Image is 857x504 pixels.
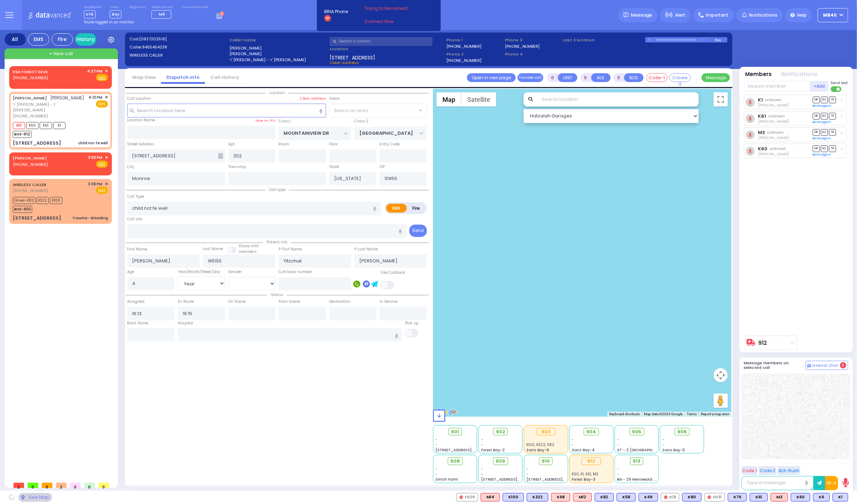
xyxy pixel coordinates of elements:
[461,92,496,106] button: Show satellite imagery
[771,493,788,502] div: M3
[436,442,438,447] span: -
[813,145,820,152] span: DR
[127,117,155,123] label: Location Name
[617,493,636,502] div: K58
[646,73,668,82] button: Code-1
[96,100,108,108] span: EMS
[664,496,668,499] img: red-radio-icon.svg
[812,363,839,368] span: Internal Chat
[13,206,32,213] span: BUS-903
[526,477,593,482] span: [STREET_ADDRESS][PERSON_NAME]
[829,129,836,136] span: TR
[758,135,789,140] span: Chananya Indig
[806,361,848,370] button: Internal Chat 0
[435,407,458,417] a: Open this area in Google Maps (opens a new window)
[28,11,75,19] img: Logo
[833,493,848,502] div: K1
[617,477,657,482] span: BG - 29 Merriewold S.
[563,37,645,43] label: Last 3 location
[265,187,289,192] span: Call type
[84,10,96,18] span: KY6
[329,164,339,170] label: State
[329,96,340,102] label: Areas
[551,493,570,502] div: ALS
[595,493,614,502] div: K82
[451,428,459,435] span: 901
[518,73,543,82] button: Transfer call
[813,493,830,502] div: K6
[98,162,106,167] u: EMS
[663,447,685,453] span: Sanz Bay-5
[84,483,95,488] span: 0
[542,458,550,465] span: 910
[239,249,257,254] span: members
[617,471,619,477] span: -
[13,140,61,147] div: [STREET_ADDRESS]
[503,493,524,502] div: K100
[481,466,483,471] span: -
[526,447,549,453] span: Sanz Bay-6
[56,483,67,488] span: 2
[228,164,246,170] label: Township
[436,477,458,482] span: Smith Farm
[467,73,516,82] a: Open in new page
[758,130,765,135] a: M3
[586,428,596,435] span: 904
[98,75,106,81] u: EMS
[13,162,48,167] span: [PHONE_NUMBER]
[526,471,529,477] span: -
[279,269,312,275] label: Call back number
[330,46,444,52] label: Location
[330,54,375,60] span: [STREET_ADDRESS]
[767,130,784,135] span: unknown
[13,131,32,138] span: BUS-912
[742,466,758,475] button: Code 1
[702,73,730,82] button: Message
[572,437,574,442] span: -
[481,447,505,453] span: Forest Bay-2
[75,33,96,46] a: History
[152,5,174,10] label: Medic on call
[481,493,500,502] div: ALS
[503,493,524,502] div: BLS
[13,102,86,113] span: ר' [PERSON_NAME] - ר' [PERSON_NAME]
[807,364,811,368] img: comment-alt.png
[675,12,685,18] span: Alert
[758,103,789,108] span: Moshe Aaron Steinberg
[178,320,193,326] label: Hospital
[813,113,820,120] span: DR
[663,442,665,447] span: -
[279,141,289,147] label: Room
[750,493,768,502] div: BLS
[537,92,699,106] input: Search location
[496,428,505,435] span: 902
[526,466,529,471] span: -
[379,164,385,170] label: ZIP
[13,182,46,187] a: WIRELESS CALLER
[13,215,61,222] div: [STREET_ADDRESS]
[831,86,842,93] label: Turn off text
[661,493,679,502] div: K18
[823,12,837,18] span: MB40
[228,269,242,275] label: Gender
[758,114,766,119] a: K61
[409,225,427,237] button: Send
[639,493,658,502] div: BLS
[279,299,300,305] label: From Scene
[159,11,165,17] span: M9
[88,155,103,160] span: 3:53 PM
[300,96,326,102] label: Clear address
[78,140,108,146] div: child not fe well
[386,204,407,213] label: EMS
[714,394,728,408] button: Drag Pegman onto the map to open Street View
[436,92,461,106] button: Show street map
[639,493,658,502] div: K49
[446,51,502,57] span: Phone 2
[28,483,38,488] span: 0
[127,194,144,199] label: Call Type
[758,146,767,151] a: K60
[744,81,810,92] input: Search member
[139,36,167,42] span: [0827202516]
[436,466,438,471] span: -
[715,37,727,42] div: Bay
